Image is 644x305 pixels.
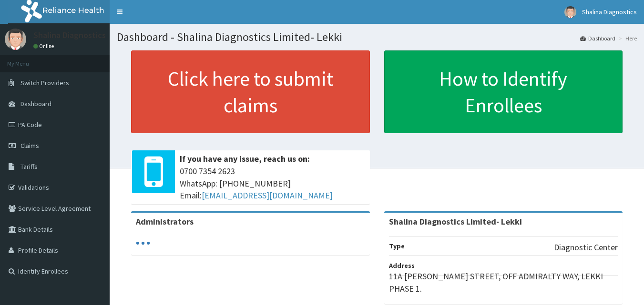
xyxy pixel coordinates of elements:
b: If you have any issue, reach us on: [180,153,310,164]
svg: audio-loading [136,236,150,250]
p: 11A [PERSON_NAME] STREET, OFF ADMIRALTY WAY, LEKKI PHASE 1. [389,270,618,295]
b: Administrators [136,216,194,227]
span: Tariffs [20,162,38,171]
span: 0700 7354 2623 WhatsApp: [PHONE_NUMBER] Email: [180,165,365,202]
a: Online [33,43,56,49]
a: Dashboard [580,34,615,42]
span: Shalina Diagnostics [582,8,637,16]
li: Here [616,34,637,42]
b: Address [389,261,415,270]
span: Claims [20,141,39,150]
a: Click here to submit claims [131,50,370,133]
a: How to Identify Enrollees [384,50,623,133]
strong: Shalina Diagnostics Limited- Lekki [389,216,522,227]
img: User Image [564,6,576,18]
span: Dashboard [20,99,51,108]
h1: Dashboard - Shalina Diagnostics Limited- Lekki [117,31,637,43]
p: Shalina Diagnostics [33,31,106,39]
a: [EMAIL_ADDRESS][DOMAIN_NAME] [202,190,333,201]
img: User Image [5,29,26,50]
b: Type [389,242,405,250]
span: Switch Providers [20,79,69,87]
p: Diagnostic Center [554,241,618,254]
